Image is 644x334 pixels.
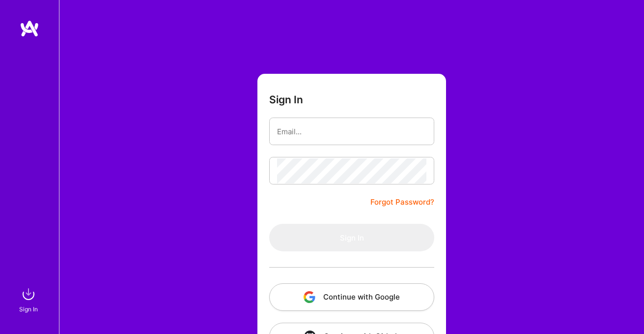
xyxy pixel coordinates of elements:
img: logo [20,20,39,37]
img: sign in [19,284,38,304]
a: Forgot Password? [370,196,434,208]
input: Email... [277,119,426,144]
h3: Sign In [269,93,303,106]
div: Sign In [19,304,38,314]
a: sign inSign In [21,284,38,314]
button: Sign In [269,224,434,251]
button: Continue with Google [269,283,434,311]
img: icon [304,291,315,303]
